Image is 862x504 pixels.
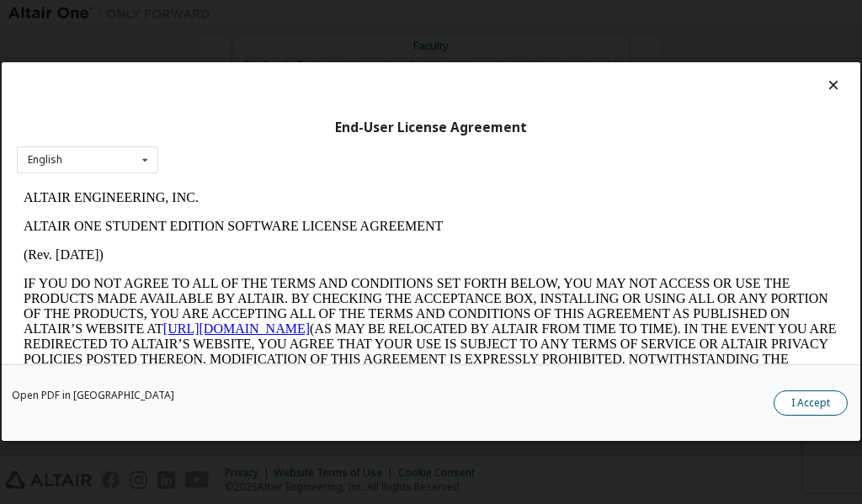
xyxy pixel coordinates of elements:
p: (Rev. [DATE]) [7,64,822,79]
a: Open PDF in [GEOGRAPHIC_DATA] [12,391,174,401]
p: IF YOU DO NOT AGREE TO ALL OF THE TERMS AND CONDITIONS SET FORTH BELOW, YOU MAY NOT ACCESS OR USE... [7,93,822,229]
button: I Accept [774,391,848,416]
a: [URL][DOMAIN_NAME] [146,138,293,152]
div: English [28,155,62,165]
div: End-User License Agreement [17,119,845,136]
p: ALTAIR ENGINEERING, INC. [7,7,822,22]
p: ALTAIR ONE STUDENT EDITION SOFTWARE LICENSE AGREEMENT [7,35,822,50]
